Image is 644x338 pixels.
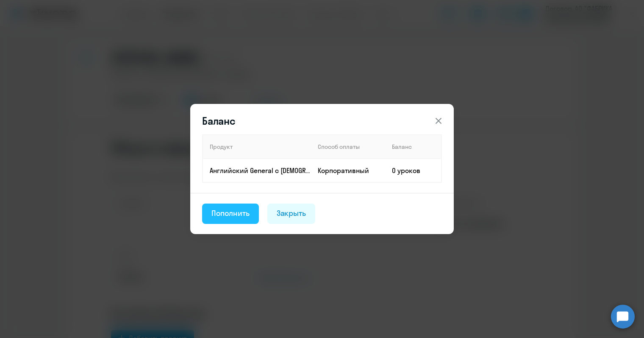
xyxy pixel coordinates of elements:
[311,159,385,182] td: Корпоративный
[211,208,250,219] div: Пополнить
[385,135,441,159] th: Баланс
[267,204,316,224] button: Закрыть
[385,159,441,182] td: 0 уроков
[311,135,385,159] th: Способ оплаты
[210,166,311,175] p: Английский General с [DEMOGRAPHIC_DATA] преподавателем
[277,208,306,219] div: Закрыть
[202,204,259,224] button: Пополнить
[203,135,311,159] th: Продукт
[190,114,454,128] header: Баланс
